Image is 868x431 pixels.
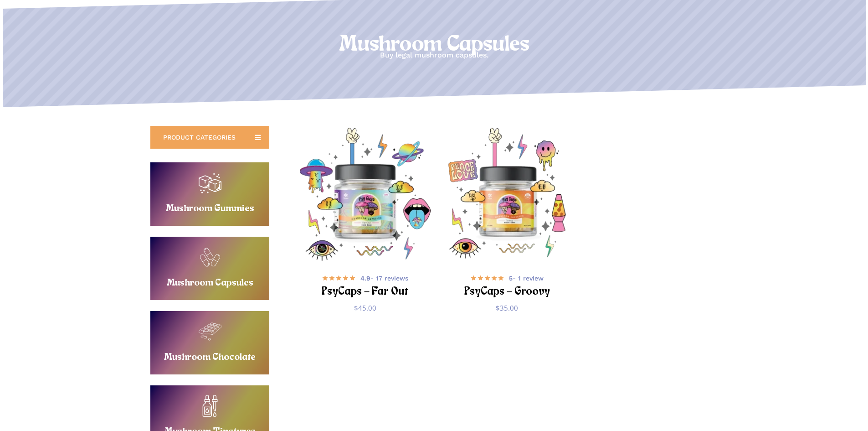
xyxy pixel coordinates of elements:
img: Psychedelic mushroom capsules with colorful retro design. [441,128,574,261]
span: $ [354,303,358,312]
a: 5- 1 review PsyCaps – Groovy [452,272,563,296]
img: Psychedelic mushroom capsules with colorful illustrations. [298,128,432,261]
bdi: 45.00 [354,303,376,312]
span: - 1 review [509,274,544,283]
b: 4.9 [360,275,370,282]
h2: PsyCaps – Groovy [452,284,563,301]
span: - 17 reviews [360,274,408,283]
b: 5 [509,275,513,282]
a: PsyCaps - Groovy [441,128,574,261]
span: PRODUCT CATEGORIES [163,133,236,142]
span: $ [496,303,500,312]
h2: PsyCaps – Far Out [310,284,421,301]
a: 4.9- 17 reviews PsyCaps – Far Out [310,272,421,296]
a: PsyCaps - Far Out [298,128,432,261]
a: PRODUCT CATEGORIES [150,126,269,149]
bdi: 35.00 [496,303,518,312]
